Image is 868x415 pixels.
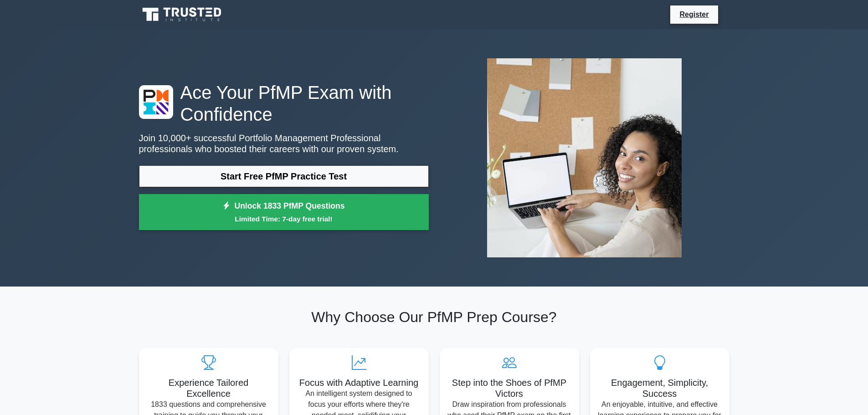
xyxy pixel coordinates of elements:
h5: Experience Tailored Excellence [146,377,271,399]
h5: Focus with Adaptive Learning [297,377,421,388]
a: Unlock 1833 PfMP QuestionsLimited Time: 7-day free trial! [139,194,429,231]
small: Limited Time: 7-day free trial! [150,214,417,224]
h2: Why Choose Our PfMP Prep Course? [139,308,729,326]
a: Start Free PfMP Practice Test [139,165,429,187]
h5: Step into the Shoes of PfMP Victors [447,377,572,399]
a: Register [674,9,714,20]
h1: Ace Your PfMP Exam with Confidence [139,82,429,125]
p: Join 10,000+ successful Portfolio Management Professional professionals who boosted their careers... [139,133,429,154]
h5: Engagement, Simplicity, Success [597,377,722,399]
